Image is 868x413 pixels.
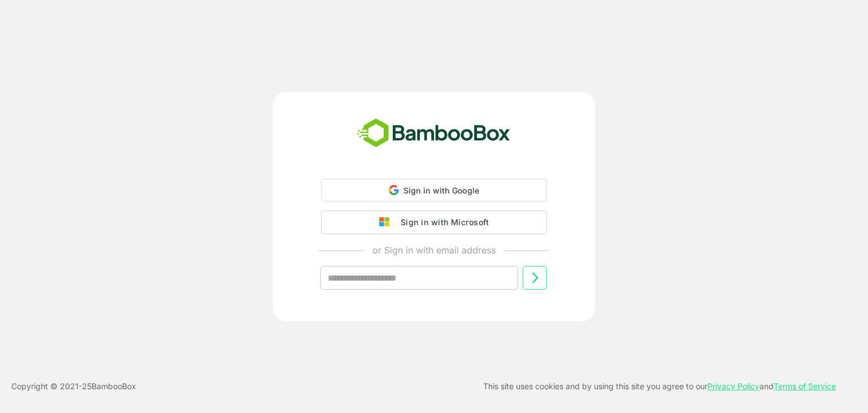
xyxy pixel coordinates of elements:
[321,210,547,234] button: Sign in with Microsoft
[774,381,836,391] a: Terms of Service
[372,243,496,257] p: or Sign in with email address
[379,217,395,227] img: google
[395,215,489,230] div: Sign in with Microsoft
[483,380,836,393] p: This site uses cookies and by using this site you agree to our and
[321,179,547,201] div: Sign in with Google
[11,380,136,393] p: Copyright © 2021- 25 BambooBox
[708,381,759,391] a: Privacy Policy
[351,115,517,152] img: bamboobox
[403,186,480,195] span: Sign in with Google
